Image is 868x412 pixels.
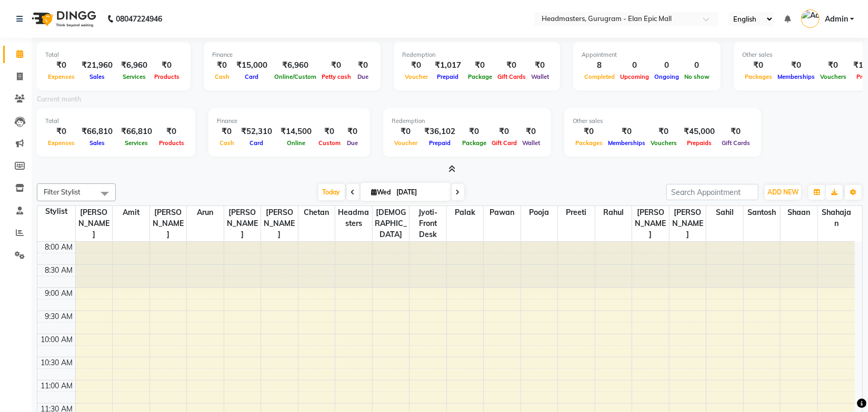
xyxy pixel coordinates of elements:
span: Pawan [484,206,521,219]
span: Services [123,139,151,147]
span: Prepaid [426,139,453,147]
img: Admin [801,9,820,28]
div: ₹0 [573,126,605,138]
div: ₹6,960 [117,59,152,71]
div: ₹0 [343,126,362,138]
span: Online [284,139,308,147]
span: Services [120,73,148,80]
span: Shaan [781,206,817,219]
div: ₹0 [316,126,343,138]
span: Headmasters [335,206,372,230]
span: Cash [217,139,237,147]
input: 2025-09-03 [394,184,446,200]
span: Due [355,73,371,80]
input: Search Appointment [666,184,759,200]
div: ₹0 [156,126,187,138]
div: ₹0 [775,59,817,71]
b: 08047224946 [116,4,162,34]
div: ₹0 [489,126,520,138]
span: Sales [87,73,107,80]
span: Pooja [521,206,558,219]
span: Voucher [392,139,420,147]
div: ₹0 [212,59,232,71]
span: Prepaid [435,73,462,80]
div: ₹0 [152,59,182,71]
div: ₹36,102 [420,126,460,138]
span: Memberships [775,73,817,80]
span: Petty cash [319,73,354,80]
span: ADD NEW [767,188,799,196]
div: ₹0 [392,126,420,138]
div: Total [45,117,187,126]
span: Filter Stylist [44,188,81,196]
div: Appointment [582,50,712,59]
span: Arun [187,206,224,219]
div: ₹0 [520,126,543,138]
span: Amit [113,206,149,219]
div: Total [45,50,182,59]
span: [PERSON_NAME] [76,206,113,241]
span: Memberships [605,139,648,147]
span: Cash [212,73,232,80]
div: 8:00 AM [43,242,75,253]
span: Products [156,139,187,147]
span: Vouchers [648,139,680,147]
div: ₹21,960 [77,59,117,71]
span: [PERSON_NAME] [224,206,261,241]
div: Redemption [402,50,552,59]
button: ADD NEW [765,185,801,200]
span: Custom [316,139,343,147]
img: logo [27,4,99,34]
div: Redemption [392,117,543,126]
div: ₹0 [817,59,849,71]
span: Chetan [298,206,335,219]
div: ₹0 [648,126,680,138]
div: 9:30 AM [43,311,75,322]
span: Shahajan [818,206,855,230]
div: Other sales [573,117,753,126]
span: Preeti [558,206,595,219]
span: Packages [742,73,775,80]
span: [PERSON_NAME] [150,206,187,241]
span: [PERSON_NAME] [670,206,706,241]
div: 10:30 AM [39,357,75,368]
span: Due [344,139,361,147]
span: Package [460,139,489,147]
span: Card [247,139,266,147]
div: ₹0 [45,59,77,71]
div: 8:30 AM [43,265,75,276]
span: Gift Cards [495,73,528,80]
div: ₹0 [719,126,753,138]
span: [PERSON_NAME] [261,206,298,241]
span: Admin [825,14,848,25]
div: 0 [652,59,682,71]
span: Online/Custom [272,73,319,80]
span: Vouchers [817,73,849,80]
div: ₹52,310 [237,126,276,138]
div: ₹0 [319,59,354,71]
span: Products [152,73,182,80]
div: 8 [582,59,617,71]
div: ₹0 [460,126,489,138]
span: Today [318,184,345,200]
span: [PERSON_NAME] [632,206,669,241]
span: Expenses [45,139,77,147]
div: 11:00 AM [39,380,75,392]
div: ₹14,500 [276,126,316,138]
div: 9:00 AM [43,288,75,299]
span: [DEMOGRAPHIC_DATA] [373,206,410,241]
span: Upcoming [617,73,652,80]
div: ₹1,017 [431,59,465,71]
span: Packages [573,139,605,147]
span: Card [243,73,262,80]
div: ₹0 [354,59,372,71]
div: ₹45,000 [680,126,719,138]
div: ₹0 [605,126,648,138]
div: ₹0 [528,59,552,71]
span: Ongoing [652,73,682,80]
div: ₹6,960 [272,59,319,71]
div: 10:00 AM [39,334,75,345]
div: Stylist [37,206,75,217]
span: Completed [582,73,617,80]
span: Palak [447,206,484,219]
